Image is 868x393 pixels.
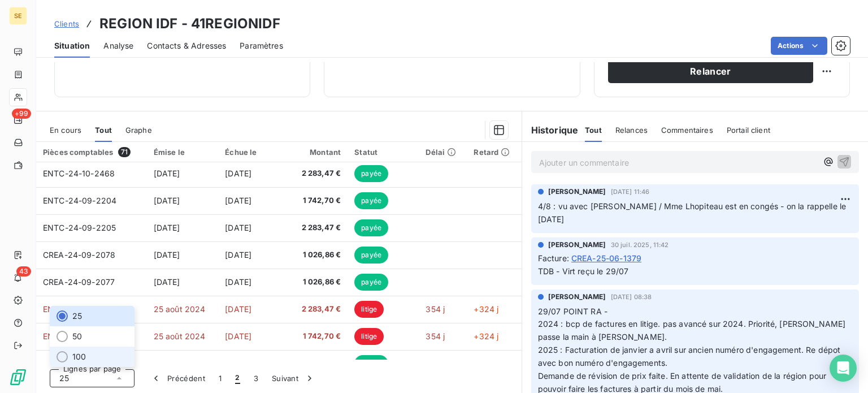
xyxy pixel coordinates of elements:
[293,277,341,288] span: 1 026,86 €
[474,331,498,341] span: +324 j
[538,266,629,276] span: TDB - Virt reçu le 29/07
[225,304,251,314] span: [DATE]
[154,359,205,368] span: 19 août 2024
[354,192,388,209] span: payée
[354,247,388,264] span: payée
[548,240,606,250] span: [PERSON_NAME]
[293,222,341,234] span: 2 283,47 €
[212,366,228,390] button: 1
[225,223,251,232] span: [DATE]
[235,373,240,384] span: 2
[43,250,115,260] span: CREA-24-09-2078
[727,126,770,135] span: Portail client
[54,18,79,29] a: Clients
[225,331,251,341] span: [DATE]
[72,310,82,322] span: 25
[125,126,152,135] span: Graphe
[354,219,388,236] span: payée
[43,196,116,205] span: ENTC-24-09-2204
[830,355,857,382] div: Open Intercom Messenger
[571,252,641,264] span: CREA-25-06-1379
[54,19,79,28] span: Clients
[43,169,115,178] span: ENTC-24-10-2468
[154,169,180,178] span: [DATE]
[426,304,445,314] span: 354 j
[538,252,569,264] span: Facture :
[354,274,388,291] span: payée
[228,366,246,390] button: 2
[154,331,206,341] span: 25 août 2024
[99,14,280,34] h3: REGION IDF - 41REGIONIDF
[154,148,212,157] div: Émise le
[611,241,669,248] span: 30 juil. 2025, 11:42
[154,277,180,287] span: [DATE]
[426,331,445,341] span: 354 j
[43,331,114,341] span: ENTC-24-08-1973
[354,328,384,345] span: litige
[522,123,579,137] h6: Historique
[354,148,412,157] div: Statut
[354,301,384,318] span: litige
[611,188,650,195] span: [DATE] 11:46
[154,250,180,260] span: [DATE]
[225,169,251,178] span: [DATE]
[103,40,133,51] span: Analyse
[538,201,849,224] span: 4/8 : vu avec [PERSON_NAME] / Mme Lhopiteau est en congés - on la rappelle le [DATE]
[118,147,131,157] span: 71
[538,345,843,368] span: 2025 : Facturation de janvier a avril sur ancien numéro d'engagement. Re dépot avec bon numéro d'...
[293,304,341,315] span: 2 283,47 €
[144,366,212,390] button: Précédent
[293,148,341,157] div: Montant
[225,196,251,205] span: [DATE]
[54,40,90,51] span: Situation
[548,187,606,197] span: [PERSON_NAME]
[12,109,31,119] span: +99
[9,111,27,129] a: +99
[548,292,606,302] span: [PERSON_NAME]
[354,165,388,182] span: payée
[615,126,648,135] span: Relances
[247,366,265,390] button: 3
[240,40,283,51] span: Paramètres
[43,223,116,232] span: ENTC-24-09-2205
[72,331,82,342] span: 50
[43,277,115,287] span: CREA-24-09-2077
[293,195,341,206] span: 1 742,70 €
[72,351,86,362] span: 100
[225,359,251,368] span: [DATE]
[293,331,341,342] span: 1 742,70 €
[474,304,498,314] span: +324 j
[43,304,114,314] span: ENTC-24-08-1974
[154,304,206,314] span: 25 août 2024
[50,126,81,135] span: En cours
[43,147,140,157] div: Pièces comptables
[293,358,341,369] span: 2 283,47 €
[59,373,69,384] span: 25
[608,59,813,83] button: Relancer
[293,249,341,261] span: 1 026,86 €
[474,148,514,157] div: Retard
[265,366,322,390] button: Suivant
[293,168,341,179] span: 2 283,47 €
[43,359,114,368] span: ENTC-24-08-1859
[9,368,27,386] img: Logo LeanPay
[9,7,27,25] div: SE
[154,223,180,232] span: [DATE]
[147,40,226,51] span: Contacts & Adresses
[225,250,251,260] span: [DATE]
[225,148,279,157] div: Échue le
[661,126,713,135] span: Commentaires
[354,355,388,372] span: payée
[771,37,827,55] button: Actions
[95,126,112,135] span: Tout
[538,306,855,342] span: 29/07 POINT RA - 2024 : bcp de factures en litige. pas avancé sur 2024. Priorité, [PERSON_NAME] p...
[154,196,180,205] span: [DATE]
[16,266,31,277] span: 43
[225,277,251,287] span: [DATE]
[585,126,602,135] span: Tout
[426,148,460,157] div: Délai
[611,293,652,300] span: [DATE] 08:38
